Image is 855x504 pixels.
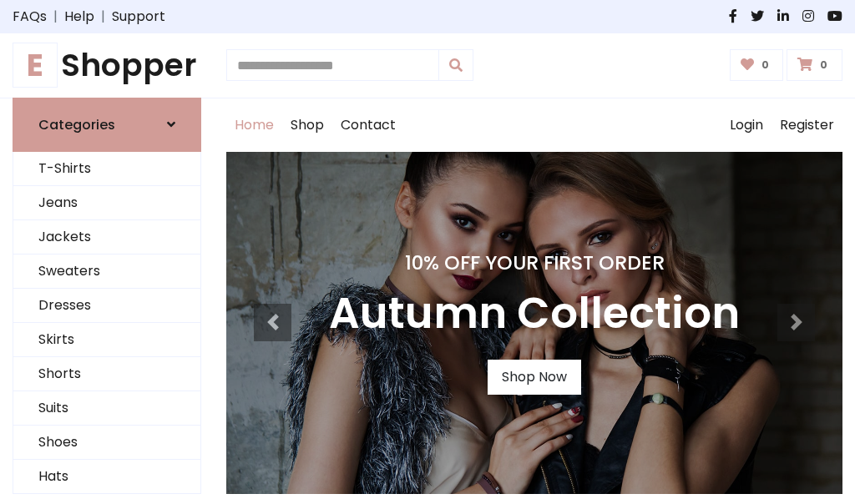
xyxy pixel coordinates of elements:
[94,7,112,27] span: |
[13,289,200,323] a: Dresses
[329,251,740,275] h4: 10% Off Your First Order
[47,7,64,27] span: |
[13,220,200,255] a: Jackets
[64,7,94,27] a: Help
[13,47,201,84] a: EShopper
[13,7,47,27] a: FAQs
[282,98,332,152] a: Shop
[13,426,200,460] a: Shoes
[730,49,784,81] a: 0
[13,460,200,494] a: Hats
[13,152,200,186] a: T-Shirts
[13,98,201,152] a: Categories
[13,47,201,84] h1: Shopper
[38,117,115,133] h6: Categories
[13,43,58,88] span: E
[816,58,832,73] span: 0
[13,323,200,357] a: Skirts
[112,7,165,27] a: Support
[488,360,581,395] a: Shop Now
[13,255,200,289] a: Sweaters
[332,98,404,152] a: Contact
[13,391,200,426] a: Suits
[13,186,200,220] a: Jeans
[721,98,772,152] a: Login
[787,49,842,81] a: 0
[13,357,200,391] a: Shorts
[757,58,773,73] span: 0
[772,98,842,152] a: Register
[226,98,282,152] a: Home
[329,288,740,340] h3: Autumn Collection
